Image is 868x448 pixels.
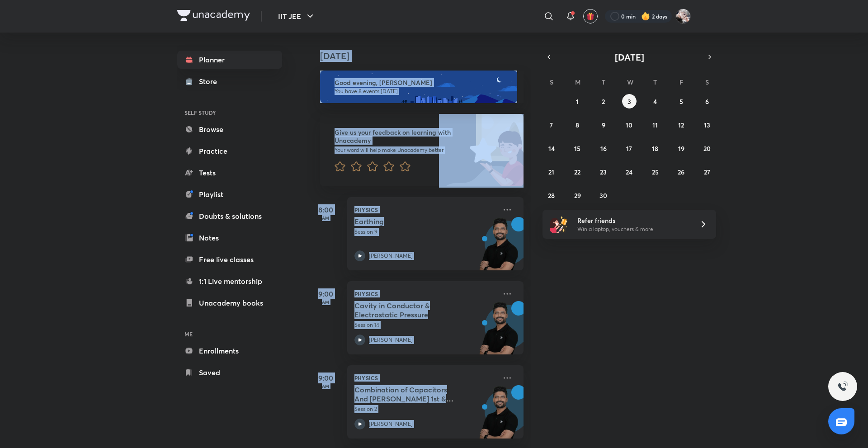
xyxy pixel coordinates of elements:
button: September 10, 2025 [622,118,637,132]
abbr: September 7, 2025 [550,121,553,129]
img: unacademy [474,385,524,448]
button: September 8, 2025 [570,118,585,132]
button: September 2, 2025 [596,94,611,108]
button: September 27, 2025 [700,165,714,179]
button: September 30, 2025 [596,188,611,203]
p: AM [307,299,344,305]
p: [PERSON_NAME] [369,420,413,428]
button: September 12, 2025 [674,118,689,132]
abbr: Saturday [705,78,709,86]
abbr: September 19, 2025 [678,144,684,153]
button: September 29, 2025 [570,188,585,203]
button: September 24, 2025 [622,165,637,179]
abbr: September 29, 2025 [574,191,581,200]
a: Company Logo [177,10,250,23]
p: Win a laptop, vouchers & more [577,225,689,233]
span: [DATE] [615,51,644,63]
abbr: September 18, 2025 [652,144,658,153]
img: streak [641,12,650,21]
p: [PERSON_NAME] [369,336,413,344]
p: You have 8 events [DATE] [335,88,509,95]
abbr: September 30, 2025 [599,191,607,200]
img: avatar [586,12,594,20]
abbr: September 16, 2025 [600,144,607,153]
button: September 14, 2025 [544,141,559,156]
abbr: Tuesday [602,78,605,86]
p: Your word will help make Unacademy better [335,146,467,154]
abbr: September 17, 2025 [626,144,632,153]
img: Company Logo [177,10,250,21]
a: Notes [177,229,282,247]
a: Doubts & solutions [177,207,282,225]
a: Playlist [177,185,282,203]
button: September 18, 2025 [648,141,662,156]
abbr: September 2, 2025 [602,97,605,106]
button: September 26, 2025 [674,165,689,179]
img: ttu [837,381,848,392]
h6: ME [177,326,282,342]
a: Tests [177,164,282,182]
abbr: September 21, 2025 [548,168,554,176]
p: Physics [354,373,496,383]
h5: 9:00 [307,288,344,299]
h5: Combination of Capacitors And Kirchhoff's 1st & 2nd Law [354,385,467,403]
img: Navin Raj [675,9,691,24]
abbr: Sunday [550,78,553,86]
a: Enrollments [177,342,282,360]
h6: SELF STUDY [177,105,282,120]
p: Session 2 [354,405,496,413]
abbr: September 4, 2025 [653,97,657,106]
a: Practice [177,142,282,160]
p: Physics [354,288,496,299]
button: IIT JEE [273,7,321,25]
h5: Earthing [354,217,467,226]
abbr: September 9, 2025 [602,121,605,129]
button: September 6, 2025 [700,94,714,108]
button: September 3, 2025 [622,94,637,108]
button: avatar [583,9,598,24]
abbr: September 13, 2025 [704,121,710,129]
abbr: September 15, 2025 [574,144,580,153]
h6: Good evening, [PERSON_NAME] [335,79,509,87]
abbr: Monday [575,78,580,86]
abbr: September 14, 2025 [548,144,555,153]
abbr: September 27, 2025 [704,168,710,176]
h5: 9:00 [307,373,344,383]
button: September 19, 2025 [674,141,689,156]
div: Store [199,76,222,87]
button: September 7, 2025 [544,118,559,132]
button: September 4, 2025 [648,94,662,108]
a: Saved [177,363,282,382]
abbr: September 28, 2025 [548,191,555,200]
button: [DATE] [555,51,703,63]
button: September 13, 2025 [700,118,714,132]
a: 1:1 Live mentorship [177,272,282,290]
img: referral [550,215,568,233]
abbr: September 22, 2025 [574,168,580,176]
h5: Cavity in Conductor & Electrostatic Pressure [354,301,467,319]
button: September 21, 2025 [544,165,559,179]
abbr: September 20, 2025 [703,144,711,153]
button: September 20, 2025 [700,141,714,156]
p: AM [307,383,344,389]
button: September 16, 2025 [596,141,611,156]
p: Session 14 [354,321,496,329]
img: unacademy [474,217,524,279]
button: September 15, 2025 [570,141,585,156]
button: September 9, 2025 [596,118,611,132]
p: [PERSON_NAME] [369,252,413,260]
a: Free live classes [177,250,282,269]
abbr: Wednesday [627,78,633,86]
abbr: September 8, 2025 [576,121,579,129]
h4: [DATE] [320,51,533,61]
p: AM [307,215,344,221]
abbr: September 26, 2025 [678,168,684,176]
button: September 22, 2025 [570,165,585,179]
a: Store [177,72,282,90]
button: September 1, 2025 [570,94,585,108]
img: evening [320,71,517,103]
p: Physics [354,204,496,215]
abbr: September 6, 2025 [705,97,709,106]
abbr: Thursday [653,78,657,86]
abbr: September 25, 2025 [652,168,659,176]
